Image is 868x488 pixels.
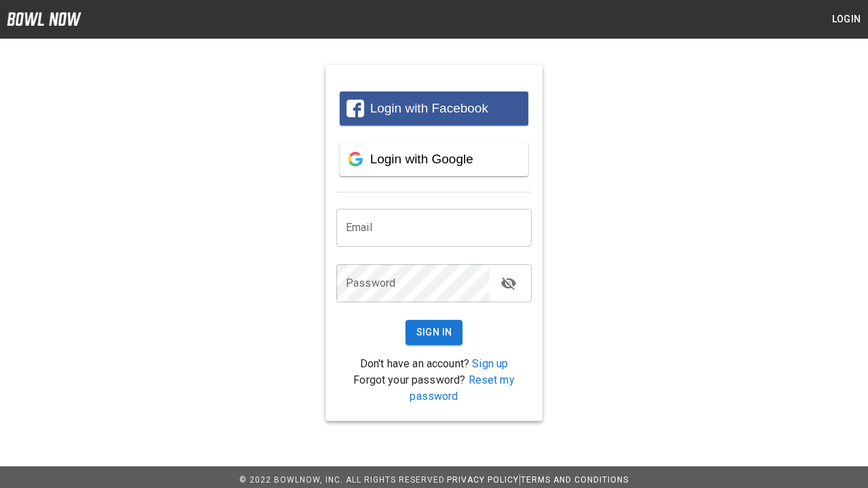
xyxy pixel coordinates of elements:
[370,152,473,166] span: Login with Google
[336,372,532,405] p: Forgot your password?
[340,142,528,176] button: Login with Google
[336,356,532,372] p: Don't have an account?
[495,270,522,297] button: toggle password visibility
[447,475,519,485] a: Privacy Policy
[406,320,463,345] button: Sign In
[521,475,629,485] a: Terms and Conditions
[370,101,488,115] span: Login with Facebook
[825,7,868,32] button: Login
[410,373,514,403] a: Reset my password
[340,91,528,125] button: Login with Facebook
[472,357,508,370] a: Sign up
[239,475,447,485] span: © 2022 BowlNow, Inc. All Rights Reserved.
[7,12,81,26] img: logo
